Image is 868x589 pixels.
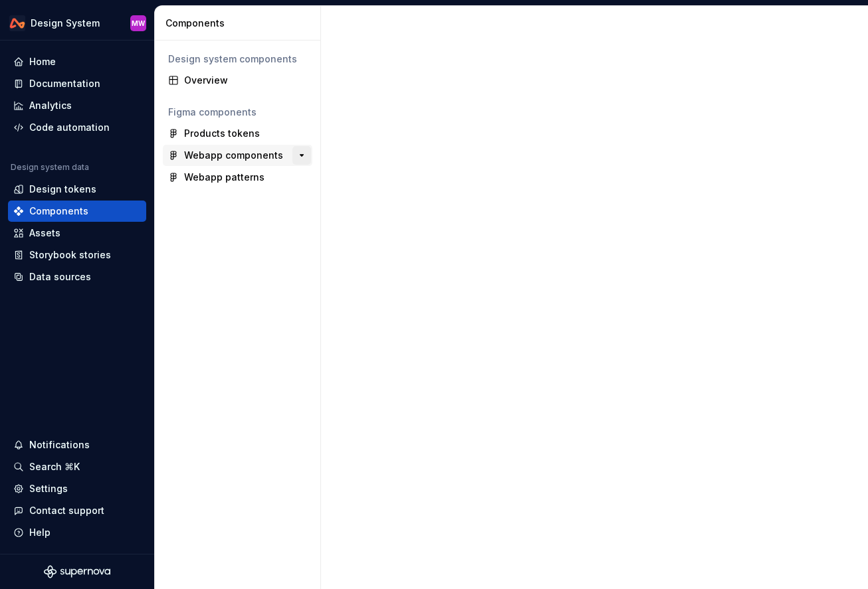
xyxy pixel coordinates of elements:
a: Components [8,201,146,222]
a: Webapp components [163,145,312,166]
div: Design system components [168,52,307,66]
a: Code automation [8,117,146,138]
div: Home [29,55,56,68]
div: Contact support [29,504,104,517]
a: Settings [8,478,146,499]
a: Overview [163,70,312,91]
button: Help [8,522,146,543]
div: Data sources [29,270,91,284]
div: Products tokens [184,127,260,140]
div: Assets [29,226,60,240]
a: Design tokens [8,179,146,200]
div: Components [165,17,315,30]
div: Storybook stories [29,248,111,262]
img: 0733df7c-e17f-4421-95a9-ced236ef1ff0.png [9,15,25,31]
div: Webapp patterns [184,171,265,184]
a: Analytics [8,95,146,116]
a: Assets [8,222,146,244]
a: Webapp patterns [163,167,312,188]
div: Figma components [168,106,307,119]
a: Data sources [8,266,146,288]
a: Products tokens [163,123,312,144]
button: Search ⌘K [8,456,146,477]
div: Design tokens [29,183,96,196]
button: Notifications [8,434,146,456]
div: MW [132,18,145,29]
svg: Supernova Logo [44,565,110,578]
div: Documentation [29,77,100,90]
a: Documentation [8,73,146,94]
div: Analytics [29,99,72,112]
div: Overview [184,74,307,87]
div: Components [29,205,88,218]
div: Design System [31,17,100,30]
button: Contact support [8,500,146,521]
button: Design SystemMW [3,9,152,37]
div: Help [29,526,51,539]
div: Design system data [11,162,89,173]
div: Settings [29,482,68,495]
a: Storybook stories [8,244,146,266]
div: Search ⌘K [29,460,80,473]
a: Home [8,51,146,72]
div: Notifications [29,438,90,452]
div: Webapp components [184,149,283,162]
div: Code automation [29,121,110,134]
